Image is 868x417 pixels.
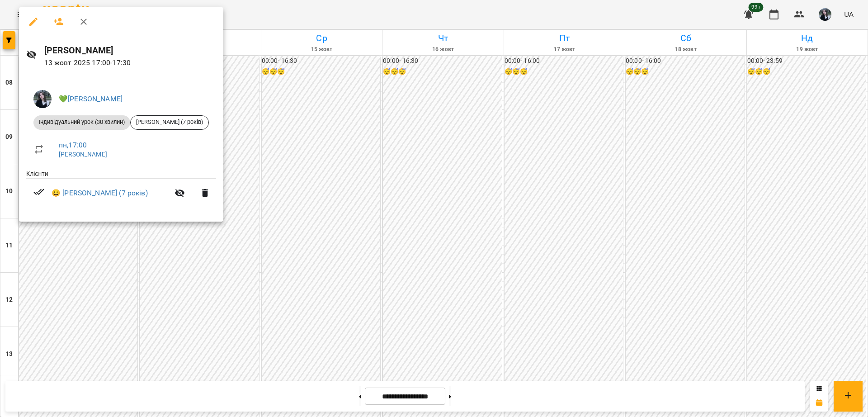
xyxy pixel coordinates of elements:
[33,118,130,126] span: Індивідуальний урок (30 хвилин)
[44,57,216,68] p: 13 жовт 2025 17:00 - 17:30
[26,169,216,211] ul: Клієнти
[44,43,216,57] h6: [PERSON_NAME]
[59,95,123,103] a: 💚[PERSON_NAME]
[131,118,208,126] span: [PERSON_NAME] (7 років)
[130,115,209,130] div: [PERSON_NAME] (7 років)
[33,186,44,197] svg: Візит сплачено
[59,151,107,158] a: [PERSON_NAME]
[52,188,148,199] a: 😀 [PERSON_NAME] (7 років)
[33,90,52,108] img: 91885ff653e4a9d6131c60c331ff4ae6.jpeg
[59,141,87,149] a: пн , 17:00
